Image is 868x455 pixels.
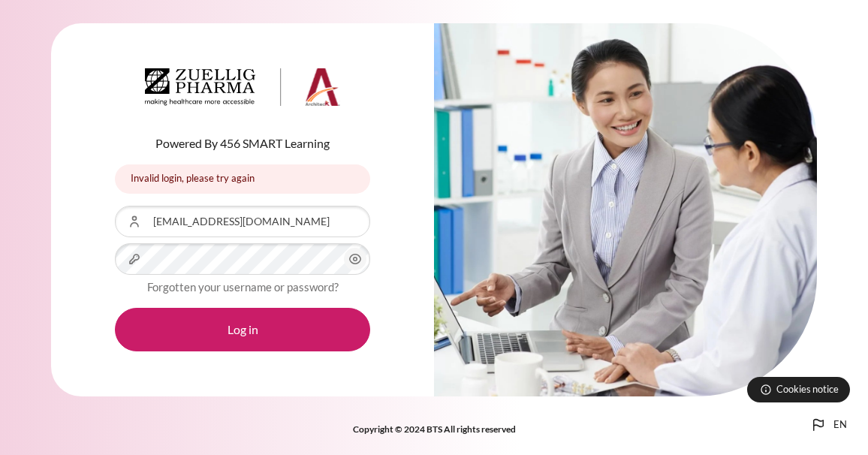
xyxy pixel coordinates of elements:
[747,377,850,402] button: Cookies notice
[145,68,340,106] img: Architeck
[833,417,847,432] span: en
[803,410,853,440] button: Languages
[147,280,339,294] a: Forgotten your username or password?
[115,164,370,194] div: Invalid login, please try again
[145,68,340,112] a: Architeck
[353,423,516,435] strong: Copyright © 2024 BTS All rights reserved
[115,308,370,351] button: Log in
[115,206,370,237] input: Username or Email Address
[776,382,839,396] span: Cookies notice
[115,134,370,152] p: Powered By 456 SMART Learning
